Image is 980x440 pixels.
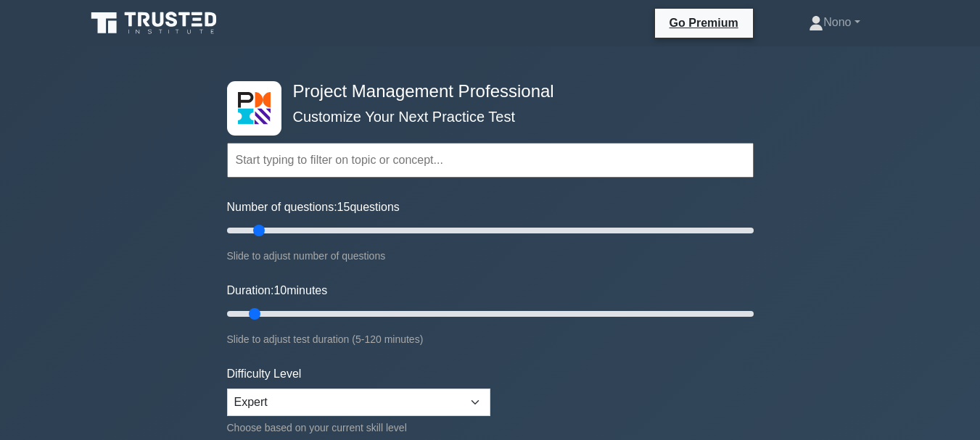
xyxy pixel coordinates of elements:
div: Slide to adjust test duration (5-120 minutes) [227,331,754,348]
span: 15 [337,201,350,213]
h4: Project Management Professional [287,81,683,102]
div: Slide to adjust number of questions [227,247,754,265]
input: Start typing to filter on topic or concept... [227,143,754,178]
label: Duration: minutes [227,282,328,299]
label: Difficulty Level [227,365,302,383]
div: Choose based on your current skill level [227,419,490,436]
a: Go Premium [661,14,747,32]
label: Number of questions: questions [227,199,400,216]
a: Nono [774,8,894,37]
span: 10 [273,284,287,296]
